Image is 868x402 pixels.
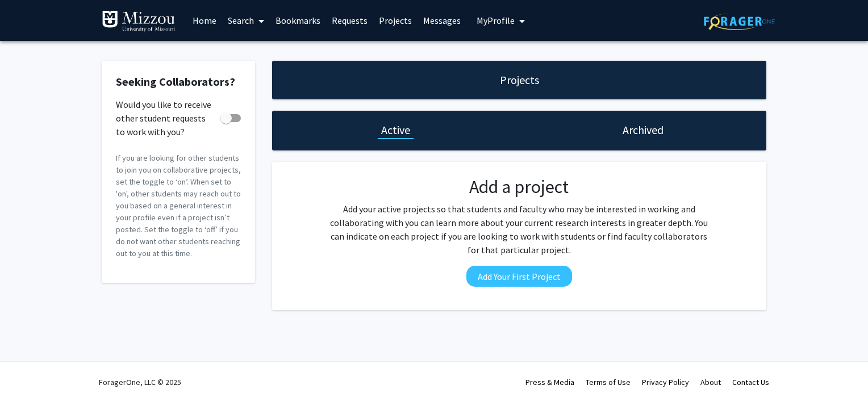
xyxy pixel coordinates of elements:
[102,10,176,33] img: University of Missouri Logo
[187,1,222,40] a: Home
[466,266,572,287] button: Add Your First Project
[326,1,373,40] a: Requests
[500,72,539,88] h1: Projects
[642,377,689,387] a: Privacy Policy
[222,1,270,40] a: Search
[327,176,712,198] h2: Add a project
[116,152,241,259] p: If you are looking for other students to join you on collaborative projects, set the toggle to ‘o...
[418,1,466,40] a: Messages
[477,15,515,26] span: My Profile
[381,122,410,138] h1: Active
[732,377,769,387] a: Contact Us
[99,362,181,402] div: ForagerOne, LLC © 2025
[270,1,326,40] a: Bookmarks
[623,122,663,138] h1: Archived
[373,1,418,40] a: Projects
[586,377,631,387] a: Terms of Use
[525,377,574,387] a: Press & Media
[116,98,216,139] span: Would you like to receive other student requests to work with you?
[327,202,712,257] p: Add your active projects so that students and faculty who may be interested in working and collab...
[9,351,48,393] iframe: Chat
[704,12,775,30] img: ForagerOne Logo
[700,377,721,387] a: About
[116,75,241,89] h2: Seeking Collaborators?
